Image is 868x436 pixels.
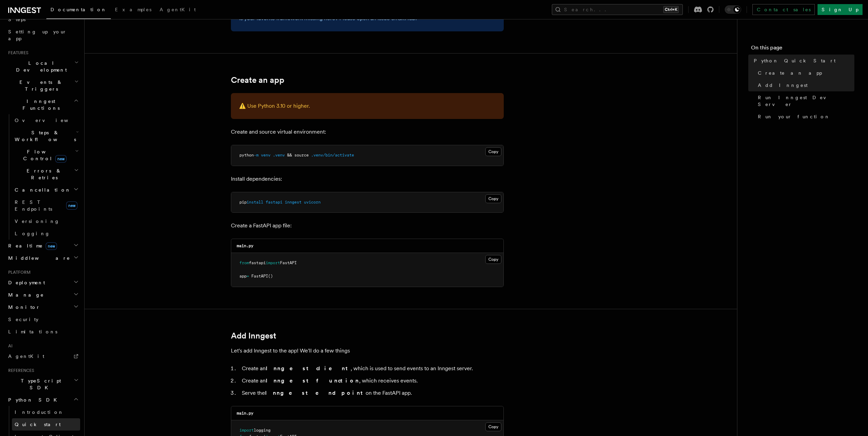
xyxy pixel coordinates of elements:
[15,199,52,212] span: REST Endpoints
[15,422,61,427] span: Quick start
[160,7,196,12] span: AgentKit
[552,4,683,15] button: Search...Ctrl+K
[5,326,80,338] a: Limitations
[268,274,273,279] span: ()
[231,75,284,85] a: Create an app
[12,148,75,162] span: Flow Control
[12,186,71,193] span: Cancellation
[758,94,854,108] span: Run Inngest Dev Server
[5,26,80,45] a: Setting up your app
[5,289,80,301] button: Manage
[294,153,309,157] span: source
[285,200,301,205] span: inngest
[8,329,57,334] span: Limitations
[287,153,292,157] span: &&
[754,57,836,64] span: Python Quick Start
[5,60,74,73] span: Local Development
[485,194,501,203] button: Copy
[12,418,80,431] a: Quick start
[304,200,321,205] span: uvicorn
[15,231,50,236] span: Logging
[50,7,107,12] span: Documentation
[8,354,44,359] span: AgentKit
[5,350,80,362] a: AgentKit
[55,155,67,163] span: new
[12,167,74,181] span: Errors & Retries
[266,365,351,372] strong: Inngest client
[5,240,80,252] button: Realtimenew
[311,153,354,157] span: .venv/bin/activate
[12,126,80,146] button: Steps & Workflows
[239,428,254,433] span: import
[251,274,268,279] span: FastAPI
[12,227,80,240] a: Logging
[156,2,200,18] a: AgentKit
[755,79,854,91] a: Add Inngest
[485,255,501,264] button: Copy
[5,304,40,311] span: Monitor
[111,2,156,18] a: Examples
[240,388,504,398] li: Serve the on the FastAPI app.
[15,118,85,123] span: Overview
[818,4,863,15] a: Sign Up
[266,200,282,205] span: fastapi
[237,411,253,416] code: main.py
[240,376,504,386] li: Create an , which receives events.
[254,153,259,157] span: -m
[12,146,80,165] button: Flow Controlnew
[5,377,74,391] span: TypeScript SDK
[5,95,80,114] button: Inngest Functions
[751,55,854,67] a: Python Quick Start
[265,390,366,396] strong: Inngest endpoint
[8,317,39,322] span: Security
[5,368,34,373] span: References
[5,252,80,264] button: Middleware
[66,201,77,210] span: new
[231,331,276,341] a: Add Inngest
[5,255,70,261] span: Middleware
[5,270,31,275] span: Platform
[12,215,80,227] a: Versioning
[239,101,496,111] p: ⚠️ Use Python 3.10 or higher.
[752,4,815,15] a: Contact sales
[249,260,266,265] span: fastapi
[15,409,64,415] span: Introduction
[239,153,254,157] span: python
[266,260,280,265] span: import
[758,82,808,89] span: Add Inngest
[663,6,679,13] kbd: Ctrl+K
[751,44,854,55] h4: On this page
[5,98,74,111] span: Inngest Functions
[5,394,80,406] button: Python SDK
[231,346,504,356] p: Let's add Inngest to the app! We'll do a few things
[247,200,263,205] span: install
[5,79,74,92] span: Events & Triggers
[5,279,45,286] span: Deployment
[755,91,854,110] a: Run Inngest Dev Server
[5,114,80,240] div: Inngest Functions
[12,406,80,418] a: Introduction
[254,428,270,433] span: logging
[5,50,28,56] span: Features
[5,375,80,394] button: TypeScript SDK
[5,396,61,403] span: Python SDK
[261,153,270,157] span: venv
[5,301,80,313] button: Monitor
[485,422,501,431] button: Copy
[247,274,249,279] span: =
[5,343,13,349] span: AI
[5,242,57,249] span: Realtime
[273,153,285,157] span: .venv
[5,291,44,298] span: Manage
[239,200,247,205] span: pip
[12,114,80,126] a: Overview
[239,260,249,265] span: from
[266,377,359,384] strong: Inngest function
[485,147,501,156] button: Copy
[280,260,297,265] span: FastAPI
[240,364,504,373] li: Create an , which is used to send events to an Inngest server.
[12,165,80,184] button: Errors & Retries
[231,174,504,184] p: Install dependencies:
[46,242,57,250] span: new
[237,243,253,248] code: main.py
